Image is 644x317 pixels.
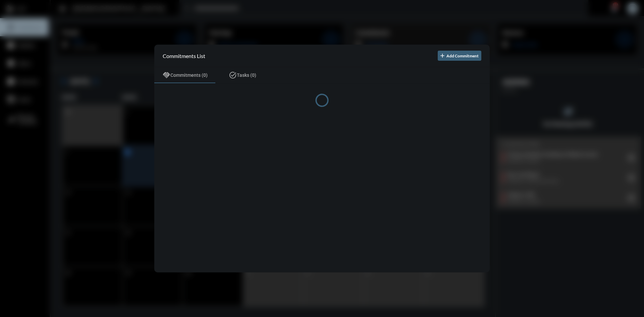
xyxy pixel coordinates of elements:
mat-icon: task_alt [229,71,237,79]
h2: Commitments List [163,52,205,59]
mat-icon: handshake [162,71,170,79]
span: Commitments (0) [170,72,208,78]
span: Tasks (0) [237,72,256,78]
mat-icon: add [439,52,446,59]
button: Add Commitment [438,51,481,61]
